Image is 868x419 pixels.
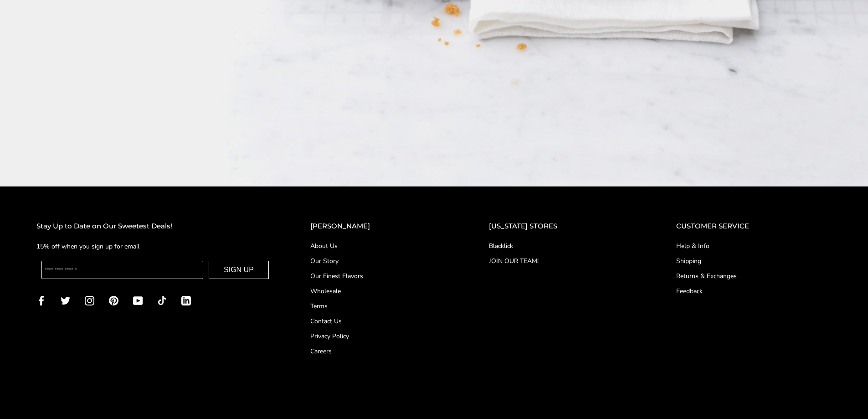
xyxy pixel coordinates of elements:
a: Shipping [676,256,832,266]
a: Contact Us [310,316,452,326]
a: Help & Info [676,241,832,251]
a: Returns & Exchanges [676,271,832,281]
h2: [PERSON_NAME] [310,221,452,232]
a: Twitter [61,295,70,305]
a: JOIN OUR TEAM! [489,256,640,266]
iframe: Sign Up via Text for Offers [7,384,94,412]
a: YouTube [133,295,143,305]
a: Wholesale [310,286,452,296]
a: Terms [310,301,452,311]
a: Facebook [36,295,46,305]
a: Careers [310,347,452,356]
a: Blacklick [489,241,640,251]
a: Our Finest Flavors [310,271,452,281]
a: TikTok [157,295,167,305]
h2: Stay Up to Date on Our Sweetest Deals! [36,221,274,232]
a: About Us [310,241,452,251]
input: Enter your email [41,261,203,279]
p: 15% off when you sign up for email [36,241,274,252]
button: SIGN UP [209,261,269,279]
a: Privacy Policy [310,331,452,341]
h2: [US_STATE] STORES [489,221,640,232]
a: Our Story [310,256,452,266]
a: Feedback [676,286,832,296]
h2: CUSTOMER SERVICE [676,221,832,232]
a: Pinterest [109,295,118,305]
a: LinkedIn [181,295,191,305]
a: Instagram [85,295,94,305]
